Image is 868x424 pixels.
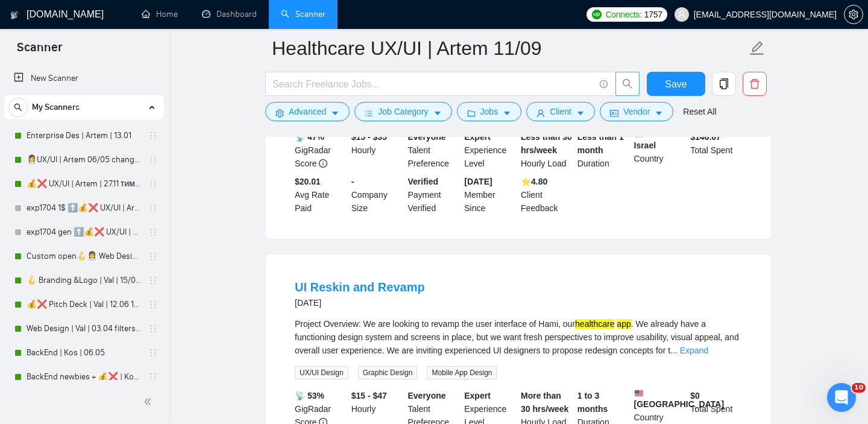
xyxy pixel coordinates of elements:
b: Everyone [408,391,446,400]
span: bars [365,109,373,118]
span: holder [148,324,158,334]
span: Scanner [7,39,72,64]
span: Mobile App Design [427,366,497,379]
span: user [536,109,545,118]
span: delete [743,78,766,89]
b: Israel [634,130,686,150]
a: setting [844,10,863,19]
button: barsJob Categorycaret-down [354,102,451,121]
span: Client [550,105,571,118]
span: caret-down [503,109,511,118]
a: dashboardDashboard [202,9,257,19]
a: Enterprise Des | Artem | 13.01 [27,124,141,148]
a: homeHome [142,9,178,19]
div: GigRadar Score [292,130,349,170]
span: Jobs [480,105,498,118]
span: folder [467,109,476,118]
span: holder [148,179,158,189]
span: caret-down [655,109,663,118]
span: caret-down [331,109,339,118]
span: search [616,78,639,89]
b: 1 to 3 months [577,391,608,414]
span: holder [148,227,158,237]
b: $ 146.67 [690,132,721,142]
div: Total Spent [688,130,744,170]
div: Avg Rate Paid [292,175,349,215]
span: search [9,103,27,112]
b: $ 0 [690,391,700,400]
span: setting [275,109,284,118]
button: search [615,72,640,96]
span: Save [665,77,687,92]
span: My Scanners [32,95,80,119]
b: [DATE] [464,177,492,186]
b: More than 30 hrs/week [521,391,568,414]
span: Connects: [605,8,641,21]
span: setting [844,10,863,19]
a: searchScanner [281,9,325,19]
b: Expert [464,391,491,400]
b: $20.01 [295,177,321,186]
span: user [678,10,686,19]
span: holder [148,300,158,309]
b: $15 - $47 [351,391,387,400]
span: double-left [143,396,156,408]
div: Payment Verified [406,175,462,215]
div: Experience Level [462,130,518,170]
span: info-circle [600,80,608,88]
div: Company Size [349,175,406,215]
span: idcard [610,109,618,118]
span: holder [148,372,158,382]
a: Custom open🪝👩‍💼 Web Design | Artem 11/10 other start [27,244,141,268]
span: 1757 [644,8,662,21]
b: ⭐️ 4.80 [521,177,547,186]
button: idcardVendorcaret-down [600,102,673,121]
a: 💰❌ UX/UI | Artem | 27.11 тимчасово вимкнула [27,172,141,196]
span: Vendor [623,105,650,118]
b: [GEOGRAPHIC_DATA] [634,389,725,409]
button: setting [844,5,863,24]
button: settingAdvancedcaret-down [265,102,350,121]
span: Job Category [378,105,428,118]
span: holder [148,252,158,261]
span: info-circle [319,159,327,168]
span: holder [148,131,158,141]
a: 🪝 Branding &Logo | Val | 15/05 added other end [27,268,141,293]
span: copy [712,78,735,89]
li: New Scanner [4,66,164,90]
a: 👩‍💼UX/UI | Artem 06/05 changed start [27,148,141,172]
a: exp1704 gen ⬆️💰❌ UX/UI | Artem [27,220,141,244]
div: Talent Preference [406,130,462,170]
mark: healthcare [575,319,614,329]
b: Expert [464,132,491,142]
mark: app [617,319,631,329]
span: caret-down [433,109,442,118]
span: UX/UI Design [295,366,348,379]
a: UI Reskin and Revamp [295,280,425,294]
div: [DATE] [295,296,425,310]
img: logo [10,5,19,25]
button: search [8,98,28,117]
span: Advanced [289,105,326,118]
b: 📡 47% [295,132,324,142]
span: Graphic Design [358,366,418,379]
button: copy [712,72,736,96]
b: - [351,177,354,186]
a: exp1704 1$ ⬆️💰❌ UX/UI | Artem [27,196,141,220]
a: Expand [680,346,708,355]
button: delete [743,72,767,96]
b: Everyone [408,132,446,142]
a: New Scanner [14,66,154,90]
div: Hourly [349,130,406,170]
b: Verified [408,177,439,186]
div: Client Feedback [518,175,575,215]
a: Web Design | Val | 03.04 filters changed [27,317,141,341]
span: holder [148,348,158,358]
img: upwork-logo.png [592,10,602,19]
span: 10 [852,383,866,393]
span: ... [670,346,678,355]
div: Hourly Load [518,130,575,170]
button: folderJobscaret-down [457,102,522,121]
span: holder [148,276,158,285]
span: holder [148,155,158,165]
